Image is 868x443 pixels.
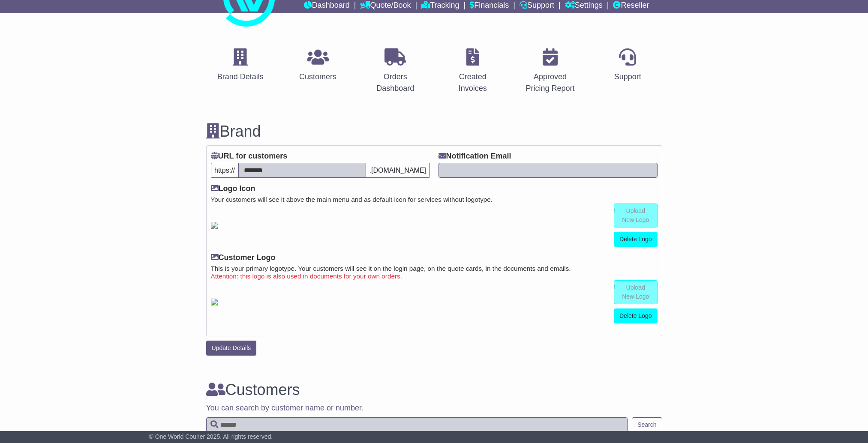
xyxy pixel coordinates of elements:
[211,152,288,161] label: URL for customers
[211,253,276,263] label: Customer Logo
[206,123,662,140] h3: Brand
[614,204,658,227] a: Upload New Logo
[439,152,511,161] label: Notification Email
[614,71,641,83] div: Support
[444,71,502,94] div: Created Invoices
[149,433,273,440] span: © One World Courier 2025. All rights reserved.
[211,299,218,305] img: GetCustomerLogo
[614,308,658,323] a: Delete Logo
[211,163,239,178] span: https://
[217,71,264,83] div: Brand Details
[614,280,658,304] a: Upload New Logo
[211,265,658,272] small: This is your primary logotype. Your customers will see it on the login page, on the quote cards, ...
[299,71,336,83] div: Customers
[516,45,585,97] a: Approved Pricing Report
[366,71,424,94] div: Orders Dashboard
[609,45,647,86] a: Support
[366,163,429,178] span: .[DOMAIN_NAME]
[211,222,218,229] img: GetResellerIconLogo
[211,196,658,204] small: Your customers will see it above the main menu and as default icon for services without logotype.
[206,381,662,398] h3: Customers
[206,404,662,413] p: You can search by customer name or number.
[632,417,662,432] button: Search
[614,232,658,247] a: Delete Logo
[211,272,658,280] small: Attention: this logo is also used in documents for your own orders.
[439,45,508,97] a: Created Invoices
[206,341,257,356] button: Update Details
[521,71,579,94] div: Approved Pricing Report
[361,45,430,97] a: Orders Dashboard
[211,184,255,194] label: Logo Icon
